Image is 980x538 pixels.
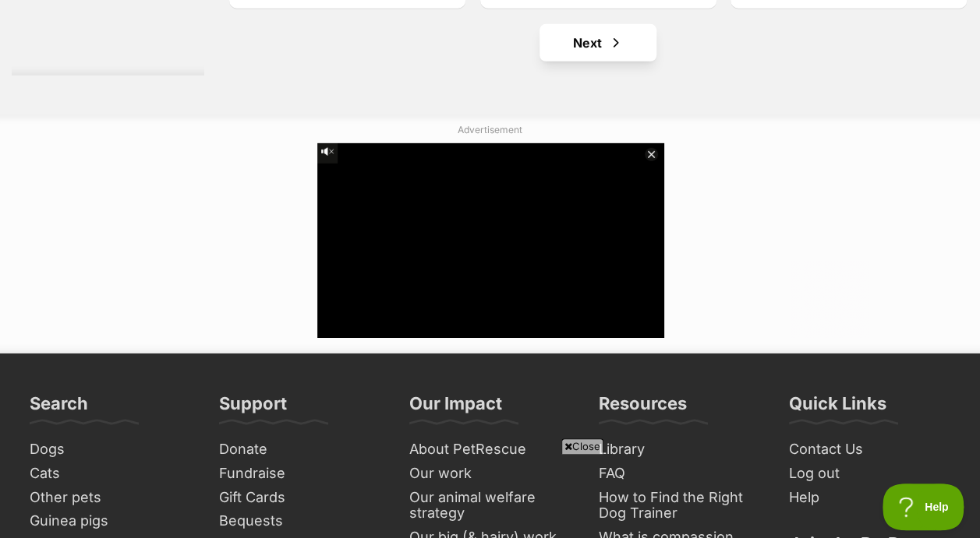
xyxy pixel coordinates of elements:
[561,438,603,454] span: Close
[112,143,869,338] iframe: Advertisement
[403,438,577,462] a: About PetRescue
[599,392,687,424] h3: Resources
[207,460,774,530] iframe: Advertisement
[219,392,287,424] h3: Support
[23,509,197,533] a: Guinea pigs
[783,486,957,510] a: Help
[783,438,957,462] a: Contact Us
[23,438,197,462] a: Dogs
[30,392,88,424] h3: Search
[789,392,886,424] h3: Quick Links
[23,462,197,486] a: Cats
[783,462,957,486] a: Log out
[883,483,964,530] iframe: Help Scout Beacon - Open
[409,392,502,424] h3: Our Impact
[540,24,656,62] a: Next page
[228,24,968,62] nav: Pagination
[23,486,197,510] a: Other pets
[213,438,387,462] a: Donate
[593,438,766,462] a: Library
